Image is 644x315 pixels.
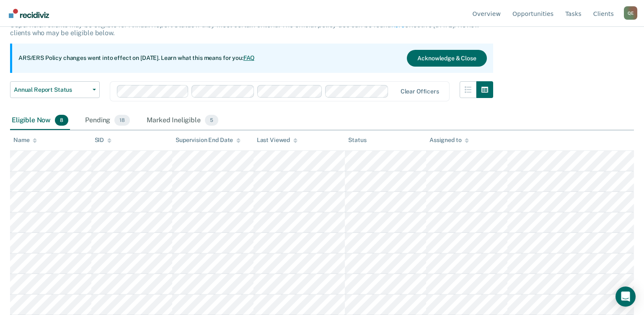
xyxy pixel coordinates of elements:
[18,54,255,62] p: ARS/ERS Policy changes went into effect on [DATE]. Learn what this means for you:
[9,9,49,18] img: Recidiviz
[624,6,637,20] button: Profile dropdown button
[145,111,220,130] div: Marked Ineligible5
[624,6,637,20] div: Q E
[13,137,37,144] div: Name
[10,81,100,98] button: Annual Report Status
[14,86,89,93] span: Annual Report Status
[391,21,405,29] a: here
[407,50,486,67] button: Acknowledge & Close
[429,137,469,144] div: Assigned to
[616,287,636,307] div: Open Intercom Messenger
[176,137,241,144] div: Supervision End Date
[10,111,70,130] div: Eligible Now8
[401,88,439,95] div: Clear officers
[55,115,68,126] span: 8
[83,111,132,130] div: Pending18
[257,137,297,144] div: Last Viewed
[348,137,366,144] div: Status
[10,21,479,37] p: Supervision clients may be eligible for Annual Report Status if they meet certain criteria. The o...
[205,115,218,126] span: 5
[243,54,255,61] a: FAQ
[95,137,112,144] div: SID
[114,115,130,126] span: 18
